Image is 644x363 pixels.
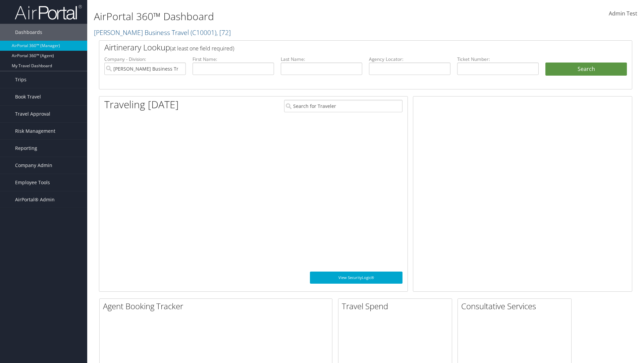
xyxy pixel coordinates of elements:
[103,300,332,312] h2: Agent Booking Tracker
[461,300,571,312] h2: Consultative Services
[609,3,637,24] a: Admin Test
[609,10,637,17] span: Admin Test
[15,88,41,105] span: Book Travel
[191,28,216,37] span: ( C10001 )
[15,123,55,139] span: Risk Management
[15,191,55,208] span: AirPortal® Admin
[15,4,82,20] img: airportal-logo.png
[457,56,539,63] label: Ticket Number:
[15,157,52,174] span: Company Admin
[342,300,452,312] h2: Travel Spend
[15,71,26,88] span: Trips
[545,63,627,76] button: Search
[94,9,456,24] h1: AirPortal 360™ Dashboard
[15,174,50,191] span: Employee Tools
[104,42,583,53] h2: Airtinerary Lookup
[369,56,450,63] label: Agency Locator:
[104,56,186,63] label: Company - Division:
[15,140,37,157] span: Reporting
[15,106,50,122] span: Travel Approval
[284,100,402,112] input: Search for Traveler
[104,97,179,112] h1: Traveling [DATE]
[15,24,42,41] span: Dashboards
[310,272,402,284] a: View SecurityLogic®
[216,28,231,37] span: , [ 72 ]
[94,28,231,37] a: [PERSON_NAME] Business Travel
[193,56,274,63] label: First Name:
[281,56,362,63] label: Last Name:
[170,45,234,52] span: (at least one field required)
